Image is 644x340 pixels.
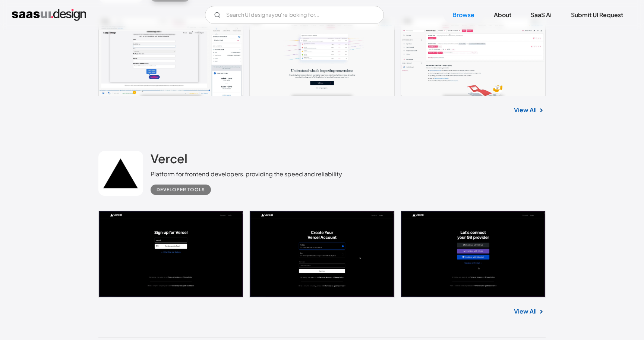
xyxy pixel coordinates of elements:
a: Browse [443,7,483,23]
a: View All [514,106,537,114]
a: Vercel [151,151,187,170]
input: Search UI designs you're looking for... [205,6,384,24]
div: Developer tools [157,185,205,194]
form: Email Form [205,6,384,24]
h2: Vercel [151,151,187,166]
a: View All [514,307,537,316]
a: home [12,9,86,21]
a: About [485,7,520,23]
div: Platform for frontend developers, providing the speed and reliability [151,170,342,179]
a: Submit UI Request [562,7,632,23]
a: SaaS Ai [522,7,561,23]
